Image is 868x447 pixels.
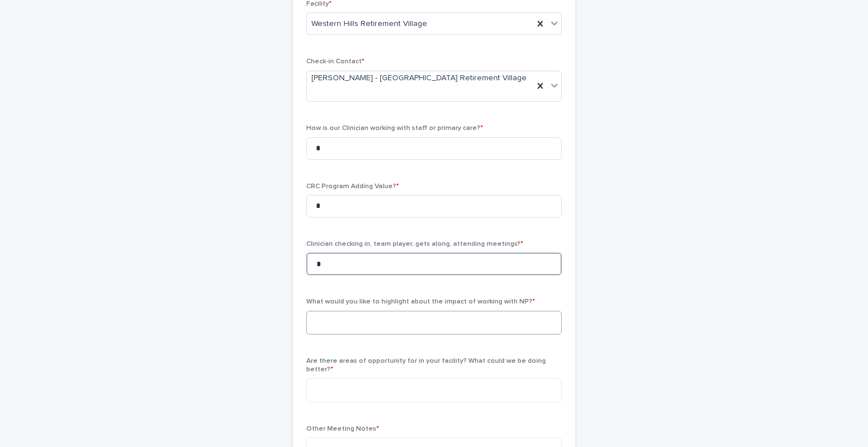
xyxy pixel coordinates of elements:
[306,1,332,7] span: Facility
[306,426,379,432] span: Other Meeting Notes
[306,241,523,248] span: Clinician checking in, team player, gets along, attending meetings?
[306,183,399,190] span: CRC Program Adding Value?
[306,125,483,132] span: How is our Clinician working with staff or primary care?
[311,18,427,30] span: Western Hills Retirement Village
[306,298,535,305] span: What would you like to highlight about the impact of working with NP?
[306,58,364,65] span: Check-in Contact
[306,358,546,372] span: Are there areas of opportunity for in your facility? What could we be doing better?
[311,72,527,84] span: [PERSON_NAME] - [GEOGRAPHIC_DATA] Retirement Village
